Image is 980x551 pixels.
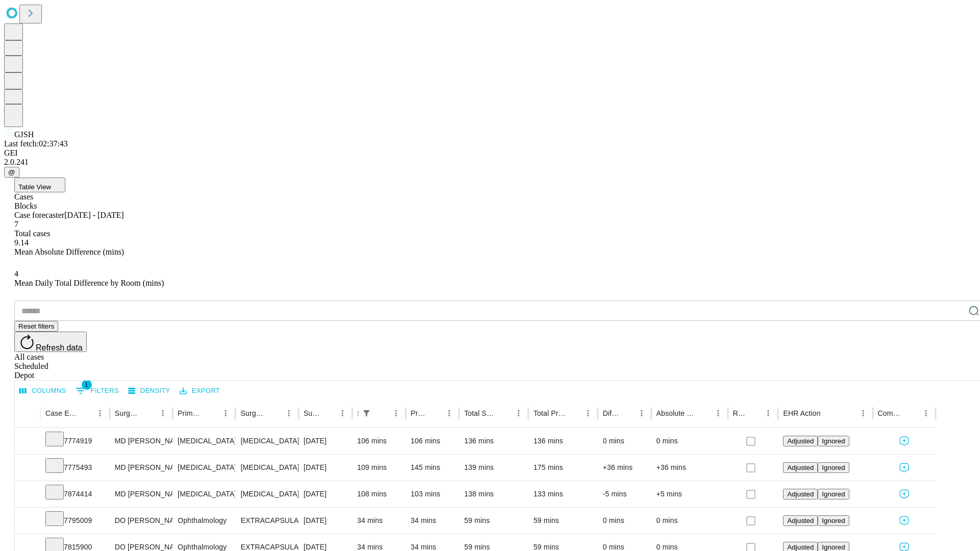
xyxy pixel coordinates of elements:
[36,343,83,352] span: Refresh data
[411,508,454,534] div: 34 mins
[4,148,976,158] div: GEI
[73,383,121,399] button: Show filters
[64,211,124,219] span: [DATE] - [DATE]
[656,409,696,417] div: Absolute Difference
[783,462,818,473] button: Adjusted
[282,406,296,420] button: Menu
[18,183,51,191] span: Table View
[321,406,335,420] button: Sort
[533,409,566,417] div: Total Predicted Duration
[115,455,167,481] div: MD [PERSON_NAME] E Md
[818,462,849,473] button: Ignored
[178,508,230,534] div: Ophthalmology
[359,406,374,420] button: Show filters
[620,406,634,420] button: Sort
[533,455,593,481] div: 175 mins
[4,139,68,148] span: Last fetch: 02:37:43
[357,428,401,454] div: 106 mins
[787,490,814,498] span: Adjusted
[20,512,35,530] button: Expand
[603,455,646,481] div: +36 mins
[783,515,818,526] button: Adjusted
[267,406,282,420] button: Sort
[177,383,223,399] button: Export
[761,406,775,420] button: Menu
[14,229,50,238] span: Total cases
[4,158,976,167] div: 2.0.241
[8,168,15,176] span: @
[115,409,140,417] div: Surgeon Name
[818,515,849,526] button: Ignored
[428,406,442,420] button: Sort
[14,269,18,278] span: 4
[14,211,64,219] span: Case forecaster
[787,517,814,524] span: Adjusted
[411,455,454,481] div: 145 mins
[357,481,401,507] div: 108 mins
[115,508,167,534] div: DO [PERSON_NAME]
[464,409,496,417] div: Total Scheduled Duration
[304,481,347,507] div: [DATE]
[411,409,427,417] div: Predicted In Room Duration
[93,406,107,420] button: Menu
[822,517,845,524] span: Ignored
[411,428,454,454] div: 106 mins
[464,508,523,534] div: 59 mins
[304,409,320,417] div: Surgery Date
[357,508,401,534] div: 34 mins
[533,481,593,507] div: 133 mins
[45,481,105,507] div: 7874414
[240,428,293,454] div: [MEDICAL_DATA]
[178,428,230,454] div: [MEDICAL_DATA]
[822,490,845,498] span: Ignored
[464,428,523,454] div: 136 mins
[14,130,34,139] span: GJSH
[156,406,170,420] button: Menu
[14,220,18,229] span: 7
[411,481,454,507] div: 103 mins
[711,406,725,420] button: Menu
[464,455,523,481] div: 139 mins
[240,481,293,507] div: [MEDICAL_DATA]
[656,481,723,507] div: +5 mins
[4,167,19,178] button: @
[304,508,347,534] div: [DATE]
[656,428,723,454] div: 0 mins
[822,543,845,551] span: Ignored
[45,455,105,481] div: 7775493
[335,406,350,420] button: Menu
[20,459,35,477] button: Expand
[904,406,919,420] button: Sort
[14,247,124,256] span: Mean Absolute Difference (mins)
[126,383,173,399] button: Density
[697,406,711,420] button: Sort
[240,508,293,534] div: EXTRACAPSULAR CATARACT REMOVAL WITH [MEDICAL_DATA]
[115,428,167,454] div: MD [PERSON_NAME] E Md
[304,455,347,481] div: [DATE]
[733,409,746,417] div: Resolved in EHR
[14,178,65,192] button: Table View
[603,409,619,417] div: Difference
[497,406,511,420] button: Sort
[464,481,523,507] div: 138 mins
[822,437,845,445] span: Ignored
[822,406,836,420] button: Sort
[783,436,818,446] button: Adjusted
[141,406,156,420] button: Sort
[178,481,230,507] div: [MEDICAL_DATA]
[442,406,456,420] button: Menu
[581,406,595,420] button: Menu
[783,409,820,417] div: EHR Action
[634,406,649,420] button: Menu
[204,406,218,420] button: Sort
[14,279,164,287] span: Mean Daily Total Difference by Room (mins)
[656,508,723,534] div: 0 mins
[787,543,814,551] span: Adjusted
[18,322,54,330] span: Reset filters
[357,455,401,481] div: 109 mins
[45,508,105,534] div: 7795009
[375,406,389,420] button: Sort
[357,409,358,417] div: Scheduled In Room Duration
[14,332,87,352] button: Refresh data
[533,428,593,454] div: 136 mins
